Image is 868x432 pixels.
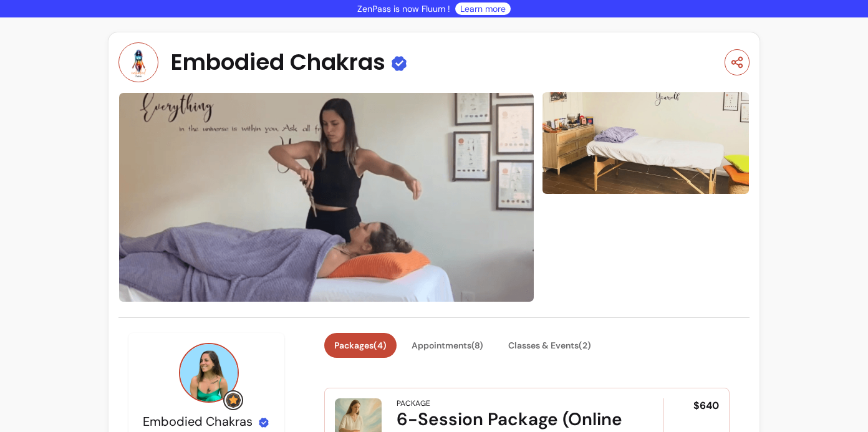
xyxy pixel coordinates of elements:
[143,413,253,430] span: Embodied Chakras
[357,2,450,15] p: ZenPass is now Fluum !
[226,393,241,408] img: Grow
[402,333,493,358] button: Appointments(8)
[179,343,239,403] img: Provider image
[397,398,430,408] div: Package
[542,90,750,195] img: image-1
[118,42,158,82] img: Provider image
[324,333,397,358] button: Packages(4)
[118,92,534,302] img: image-0
[498,333,601,358] button: Classes & Events(2)
[171,50,385,75] span: Embodied Chakras
[460,2,506,15] a: Learn more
